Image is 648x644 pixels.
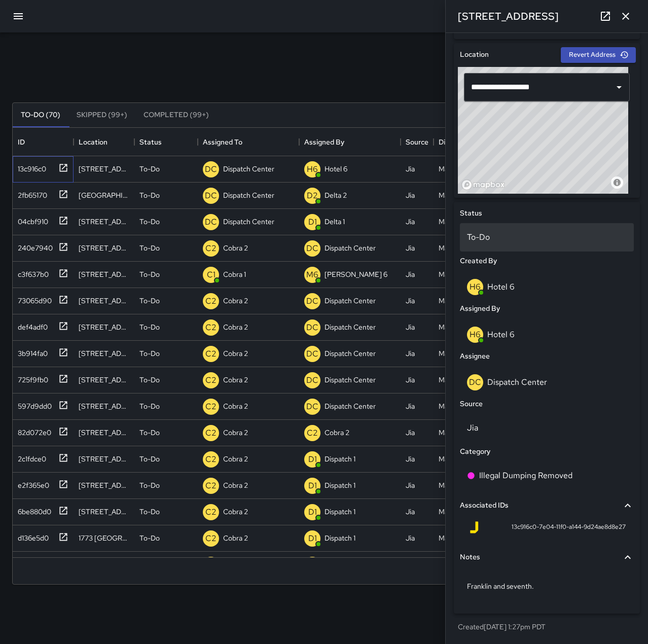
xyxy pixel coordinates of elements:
[79,348,129,359] div: 1731 Franklin Street
[308,480,317,492] p: D1
[198,128,299,156] div: Assigned To
[308,453,317,466] p: D1
[439,164,480,174] div: Maintenance
[223,427,248,438] p: Cobra 2
[439,427,480,438] div: Maintenance
[306,269,318,281] p: M6
[13,128,74,156] div: ID
[139,269,160,279] p: To-Do
[79,480,129,490] div: 1700 Broadway
[439,190,480,200] div: Maintenance
[401,128,434,156] div: Source
[406,217,415,227] div: Jia
[14,555,52,569] div: b9692540
[439,348,480,359] div: Maintenance
[223,190,274,200] p: Dispatch Center
[18,128,25,156] div: ID
[306,401,318,413] p: DC
[325,533,355,543] p: Dispatch 1
[139,217,160,227] p: To-Do
[439,480,480,490] div: Maintenance
[308,506,317,518] p: D1
[205,427,217,439] p: C2
[14,450,46,464] div: 2c1fdce0
[223,296,248,306] p: Cobra 2
[139,375,160,385] p: To-Do
[306,242,318,255] p: DC
[14,239,53,253] div: 240e7940
[223,348,248,359] p: Cobra 2
[68,103,135,127] button: Skipped (99+)
[406,322,415,332] div: Jia
[205,348,217,360] p: C2
[223,375,248,385] p: Cobra 2
[223,454,248,464] p: Cobra 2
[223,217,274,227] p: Dispatch Center
[439,507,480,517] div: Maintenance
[14,476,49,490] div: e2f365e0
[205,453,217,466] p: C2
[14,529,49,543] div: d136e5d0
[406,375,415,385] div: Jia
[325,427,349,438] p: Cobra 2
[205,295,217,307] p: C2
[205,242,217,255] p: C2
[79,243,129,253] div: 2150 Franklin Street
[439,401,480,411] div: Maintenance
[205,163,217,175] p: DC
[325,296,376,306] p: Dispatch Center
[325,243,376,253] p: Dispatch Center
[139,427,160,438] p: To-Do
[139,401,160,411] p: To-Do
[79,190,129,200] div: 357 19th Street
[223,480,248,490] p: Cobra 2
[139,190,160,200] p: To-Do
[306,348,318,360] p: DC
[406,128,428,156] div: Source
[205,190,217,202] p: DC
[79,533,129,543] div: 1773 Broadway
[307,190,318,202] p: D2
[79,164,129,174] div: 701 Franklin Street
[439,217,480,227] div: Maintenance
[139,296,160,306] p: To-Do
[139,348,160,359] p: To-Do
[304,128,344,156] div: Assigned By
[325,401,376,411] p: Dispatch Center
[139,322,160,332] p: To-Do
[306,374,318,386] p: DC
[14,160,46,174] div: 13c916c0
[14,212,48,227] div: 04cbf910
[223,269,246,279] p: Cobra 1
[223,401,248,411] p: Cobra 2
[406,348,415,359] div: Jia
[223,507,248,517] p: Cobra 2
[14,344,48,359] div: 3b914fa0
[439,454,480,464] div: Maintenance
[205,532,217,545] p: C2
[14,186,47,200] div: 2fb65170
[14,371,48,385] div: 725f9fb0
[306,295,318,307] p: DC
[205,401,217,413] p: C2
[439,296,480,306] div: Maintenance
[439,269,480,279] div: Maintenance
[205,321,217,334] p: C2
[139,164,160,174] p: To-Do
[139,533,160,543] p: To-Do
[325,190,347,200] p: Delta 2
[14,318,48,332] div: def4adf0
[439,243,480,253] div: Maintenance
[307,163,318,175] p: H6
[406,164,415,174] div: Jia
[325,507,355,517] p: Dispatch 1
[325,480,355,490] p: Dispatch 1
[135,103,217,127] button: Completed (99+)
[406,507,415,517] div: Jia
[14,503,51,517] div: 6be880d0
[406,454,415,464] div: Jia
[207,269,215,281] p: C1
[203,128,242,156] div: Assigned To
[79,401,129,411] div: 230 Bay Place
[406,243,415,253] div: Jia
